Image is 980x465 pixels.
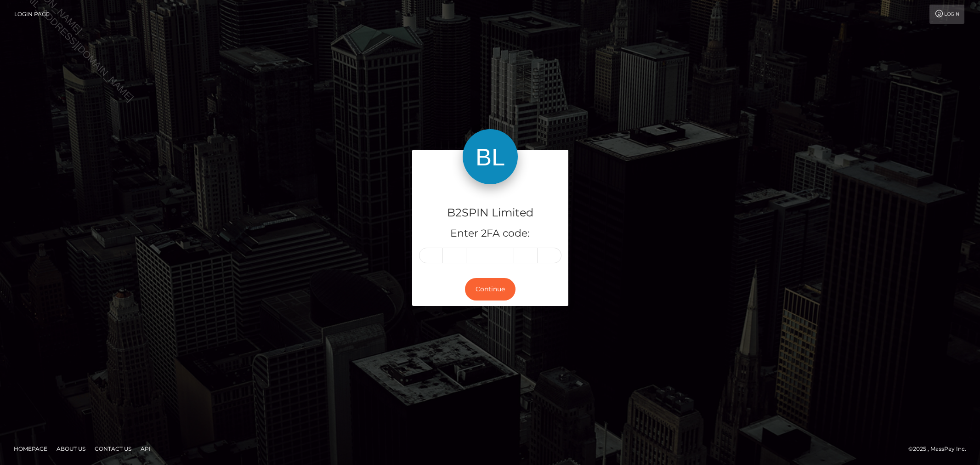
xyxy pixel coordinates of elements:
[137,442,154,456] a: API
[53,442,89,456] a: About Us
[91,442,135,456] a: Contact Us
[908,444,973,454] div: © 2025 , MassPay Inc.
[929,5,964,24] a: Login
[419,205,561,221] h4: B2SPIN Limited
[419,227,561,241] h5: Enter 2FA code:
[14,5,50,24] a: Login Page
[10,442,51,456] a: Homepage
[463,129,518,184] img: B2SPIN Limited
[465,278,515,301] button: Continue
